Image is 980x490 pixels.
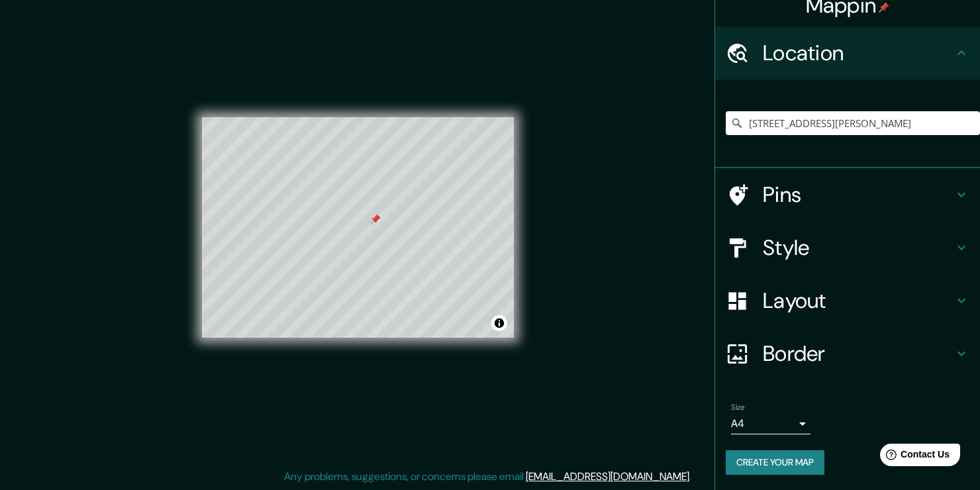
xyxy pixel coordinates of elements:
h4: Location [763,40,954,66]
h4: Style [763,234,954,261]
div: . [693,469,696,485]
button: Toggle attribution [491,315,507,331]
div: Pins [715,168,980,221]
button: Create your map [726,450,824,475]
div: Layout [715,274,980,327]
h4: Border [763,340,954,367]
input: Pick your city or area [726,111,980,135]
div: A4 [731,413,810,434]
img: pin-icon.png [879,2,889,13]
a: [EMAIL_ADDRESS][DOMAIN_NAME] [526,469,689,483]
label: Size [731,402,745,413]
div: Location [715,26,980,79]
iframe: Help widget launcher [862,438,965,475]
h4: Layout [763,287,954,314]
div: Border [715,327,980,380]
div: Style [715,221,980,274]
h4: Pins [763,181,954,208]
p: Any problems, suggestions, or concerns please email . [284,469,691,485]
div: . [691,469,693,485]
